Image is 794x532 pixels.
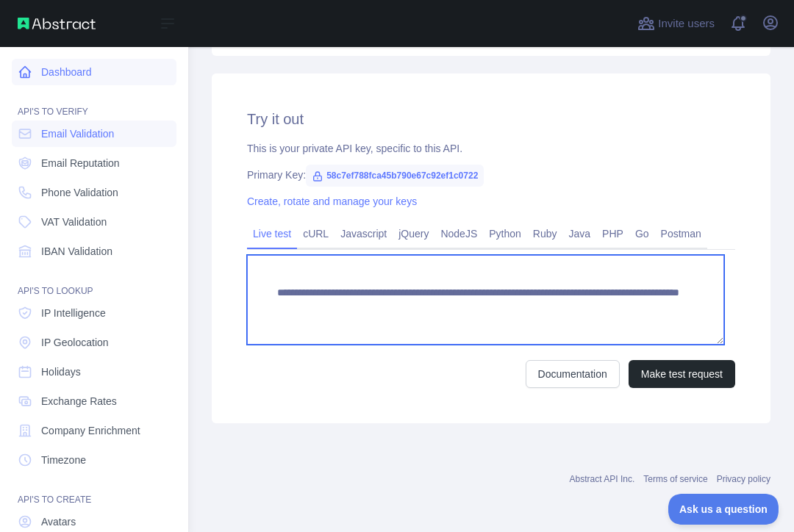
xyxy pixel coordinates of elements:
[12,88,176,118] div: API'S TO VERIFY
[12,179,176,206] a: Phone Validation
[12,388,176,414] a: Exchange Rates
[247,168,735,182] div: Primary Key:
[41,335,109,350] span: IP Geolocation
[643,474,707,484] a: Terms of service
[41,156,120,170] span: Email Reputation
[41,306,106,320] span: IP Intelligence
[570,474,635,484] a: Abstract API Inc.
[41,423,140,438] span: Company Enrichment
[527,222,563,245] a: Ruby
[526,360,620,388] a: Documentation
[41,394,117,409] span: Exchange Rates
[483,222,527,245] a: Python
[247,141,735,156] div: This is your private API key, specific to this API.
[658,15,715,32] span: Invite users
[12,267,176,297] div: API'S TO LOOKUP
[655,222,707,245] a: Postman
[717,474,770,484] a: Privacy policy
[12,209,176,235] a: VAT Validation
[563,222,597,245] a: Java
[629,222,655,245] a: Go
[596,222,629,245] a: PHP
[306,165,484,187] span: 58c7ef788fca45b790e67c92ef1c0722
[247,222,297,245] a: Live test
[335,222,393,245] a: Javascript
[668,494,779,525] iframe: Toggle Customer Support
[297,222,335,245] a: cURL
[41,185,118,200] span: Phone Validation
[12,238,176,265] a: IBAN Validation
[41,215,107,229] span: VAT Validation
[247,195,417,207] a: Create, rotate and manage your keys
[12,150,176,176] a: Email Reputation
[12,359,176,385] a: Holidays
[41,514,76,529] span: Avatars
[41,244,112,259] span: IBAN Validation
[12,447,176,473] a: Timezone
[12,300,176,326] a: IP Intelligence
[12,329,176,356] a: IP Geolocation
[634,12,718,35] button: Invite users
[247,109,735,129] h2: Try it out
[18,18,96,29] img: Abstract API
[12,476,176,506] div: API'S TO CREATE
[434,222,483,245] a: NodeJS
[41,364,81,379] span: Holidays
[12,59,176,85] a: Dashboard
[41,126,114,141] span: Email Validation
[41,453,86,467] span: Timezone
[12,121,176,147] a: Email Validation
[629,360,735,388] button: Make test request
[393,222,434,245] a: jQuery
[12,417,176,444] a: Company Enrichment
